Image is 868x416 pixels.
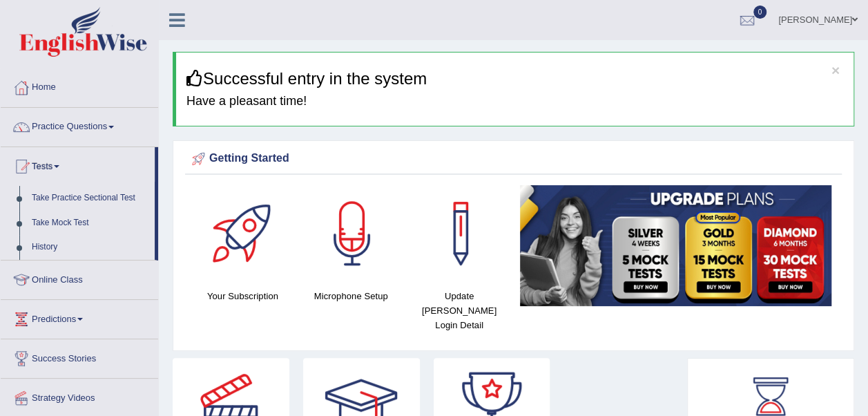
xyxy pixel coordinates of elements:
[1,379,158,413] a: Strategy Videos
[1,300,158,334] a: Predictions
[831,63,840,77] button: ×
[195,289,290,303] h4: Your Subscription
[26,235,155,260] a: History
[753,6,767,19] span: 0
[186,70,843,88] h3: Successful entry in the system
[26,211,155,236] a: Take Mock Test
[1,147,155,182] a: Tests
[520,185,831,305] img: small5.jpg
[1,339,158,374] a: Success Stories
[26,186,155,211] a: Take Practice Sectional Test
[186,95,843,108] h4: Have a pleasant time!
[412,289,507,332] h4: Update [PERSON_NAME] Login Detail
[1,108,158,142] a: Practice Questions
[189,149,838,169] div: Getting Started
[1,261,158,295] a: Online Class
[1,68,158,103] a: Home
[304,289,398,303] h4: Microphone Setup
